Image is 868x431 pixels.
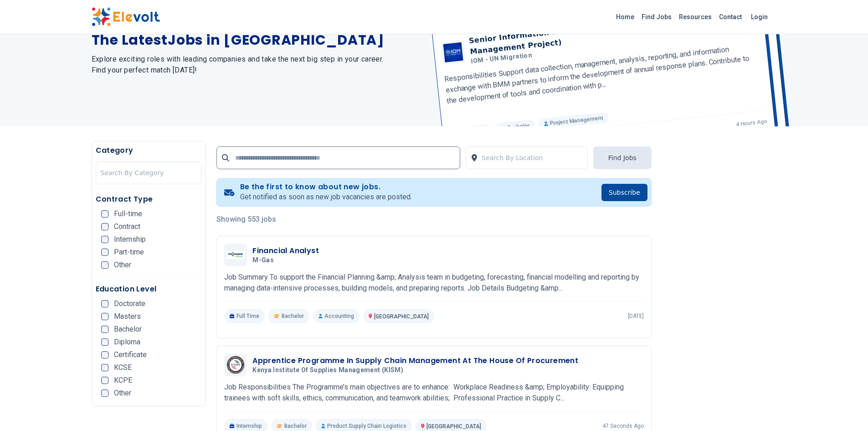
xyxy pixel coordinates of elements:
[252,256,274,265] span: M-Gas
[282,312,304,320] span: Bachelor
[822,387,868,431] iframe: Chat Widget
[101,389,108,397] input: Other
[96,284,202,295] h5: Education Level
[96,194,202,205] h5: Contract Type
[252,366,403,374] span: Kenya Institute of Supplies Management (KISM)
[101,364,108,371] input: KCSE
[114,236,146,243] span: Internship
[92,7,160,26] img: Elevolt
[224,309,265,323] p: Full Time
[240,182,412,192] h4: Be the first to know about new jobs.
[101,338,108,346] input: Diploma
[226,356,245,374] img: Kenya Institute of Supplies Management (KISM)
[612,10,638,24] a: Home
[593,146,652,169] button: Find Jobs
[101,210,108,218] input: Full-time
[252,355,578,366] h3: Apprentice Programme In Supply Chain Management At The House Of Procurement
[114,223,140,230] span: Contract
[216,214,652,225] p: Showing 553 jobs
[101,249,108,256] input: Part-time
[628,312,644,320] p: [DATE]
[252,245,319,256] h3: Financial Analyst
[101,236,108,243] input: Internship
[602,422,644,430] p: 47 seconds ago
[284,422,307,430] span: Bachelor
[715,10,745,24] a: Contact
[101,223,108,230] input: Contract
[114,249,144,256] span: Part-time
[114,300,145,307] span: Doctorate
[101,300,108,307] input: Doctorate
[114,313,141,320] span: Masters
[96,145,202,156] h5: Category
[101,377,108,384] input: KCPE
[675,10,715,24] a: Resources
[114,261,131,269] span: Other
[745,8,773,26] a: Login
[114,210,142,218] span: Full-time
[114,389,131,397] span: Other
[313,309,360,323] p: Accounting
[92,54,423,76] h2: Explore exciting roles with leading companies and take the next big step in your career. Find you...
[114,351,147,358] span: Certificate
[114,326,142,333] span: Bachelor
[101,261,108,269] input: Other
[226,251,245,259] img: M-Gas
[374,313,429,320] span: [GEOGRAPHIC_DATA]
[638,10,675,24] a: Find Jobs
[224,272,644,294] p: Job Summary To support the Financial Planning &amp; Analysis team in budgeting, forecasting, fina...
[224,244,644,323] a: M-GasFinancial AnalystM-GasJob Summary To support the Financial Planning &amp; Analysis team in b...
[101,313,108,320] input: Masters
[224,382,644,404] p: Job Responsibilities The Programme’s main objectives are to enhance: Workplace Readiness &amp; Em...
[101,326,108,333] input: Bachelor
[114,338,140,346] span: Diploma
[101,351,108,358] input: Certificate
[426,423,481,430] span: [GEOGRAPHIC_DATA]
[92,32,423,48] h1: The Latest Jobs in [GEOGRAPHIC_DATA]
[114,364,132,371] span: KCSE
[114,377,132,384] span: KCPE
[240,192,412,203] p: Get notified as soon as new job vacancies are posted.
[601,184,647,201] button: Subscribe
